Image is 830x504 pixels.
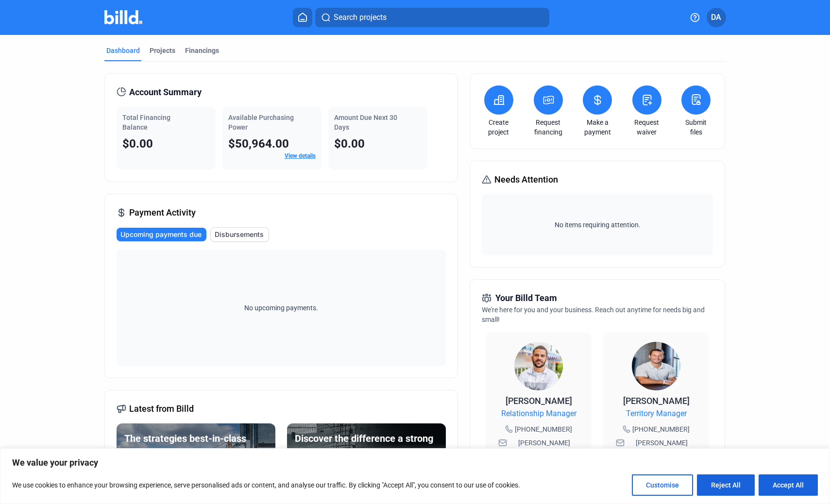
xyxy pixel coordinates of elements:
span: Search projects [334,12,387,23]
img: Territory Manager [632,342,680,390]
p: We value your privacy [12,457,818,469]
span: Total Financing Balance [122,114,170,131]
span: Latest from Billd [129,402,194,416]
a: Create project [482,118,516,137]
div: Discover the difference a strong capital strategy can make [295,431,438,460]
img: Billd Company Logo [104,10,143,24]
a: Make a payment [580,118,614,137]
span: $0.00 [334,137,365,151]
span: Disbursements [215,230,264,239]
span: No items requiring attention. [486,220,709,230]
div: The strategies best-in-class subs use for a resilient business [124,431,268,460]
a: View details [285,152,316,159]
img: Relationship Manager [514,342,563,390]
div: Projects [150,46,175,55]
span: Amount Due Next 30 Days [334,114,397,131]
button: Search projects [315,8,549,27]
span: Upcoming payments due [120,230,202,239]
span: [PHONE_NUMBER] [632,424,690,434]
div: Dashboard [106,46,140,55]
a: Request financing [531,118,565,137]
div: Financings [185,46,219,55]
span: Territory Manager [626,408,687,420]
span: Your Billd Team [495,291,557,305]
button: Customise [632,474,693,496]
span: [PERSON_NAME][EMAIL_ADDRESS][PERSON_NAME][DOMAIN_NAME] [627,438,696,477]
span: We're here for you and your business. Reach out anytime for needs big and small! [482,306,705,323]
p: We use cookies to enhance your browsing experience, serve personalised ads or content, and analys... [12,479,520,491]
a: Submit files [679,118,713,137]
span: [PERSON_NAME][EMAIL_ADDRESS][PERSON_NAME][DOMAIN_NAME] [509,438,579,477]
span: $0.00 [122,137,153,151]
span: No upcoming payments. [238,303,324,313]
span: Payment Activity [129,206,196,219]
span: Available Purchasing Power [228,114,294,131]
button: Reject All [697,474,755,496]
a: Request waiver [630,118,664,137]
span: Account Summary [129,85,202,99]
span: $50,964.00 [228,137,289,151]
button: Upcoming payments due [117,228,206,241]
button: DA [707,8,726,27]
span: [PHONE_NUMBER] [515,424,572,434]
button: Disbursements [210,227,269,242]
span: DA [711,12,721,23]
span: Needs Attention [494,173,558,186]
button: Accept All [759,474,818,496]
span: [PERSON_NAME] [506,396,572,406]
span: Relationship Manager [501,408,576,420]
span: [PERSON_NAME] [623,396,690,406]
